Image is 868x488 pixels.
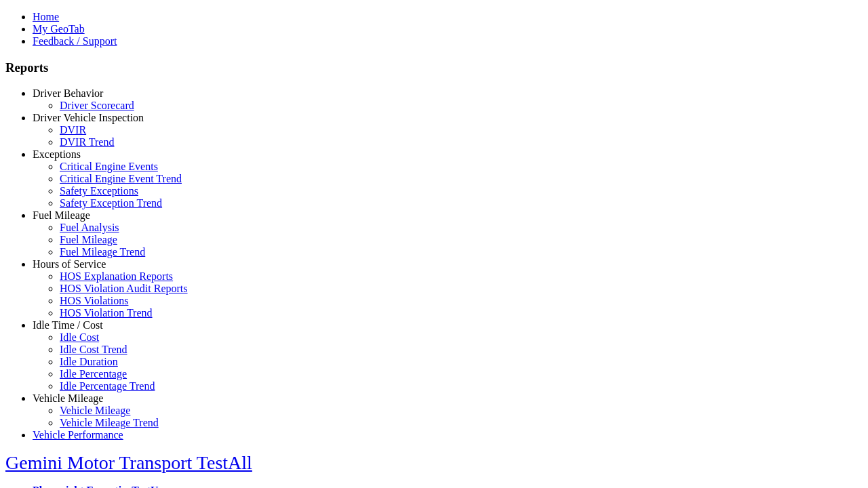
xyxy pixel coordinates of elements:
[33,148,81,160] a: Exceptions
[33,429,123,441] a: Vehicle Performance
[33,258,106,270] a: Hours of Service
[33,112,144,123] a: Driver Vehicle Inspection
[60,405,130,416] a: Vehicle Mileage
[60,222,119,233] a: Fuel Analysis
[60,100,134,111] a: Driver Scorecard
[60,307,153,319] a: HOS Violation Trend
[33,87,103,99] a: Driver Behavior
[60,283,188,294] a: HOS Violation Audit Reports
[60,368,127,380] a: Idle Percentage
[60,380,155,392] a: Idle Percentage Trend
[60,270,173,282] a: HOS Explanation Reports
[60,185,138,197] a: Safety Exceptions
[33,11,59,22] a: Home
[5,452,252,473] a: Gemini Motor Transport TestAll
[33,209,90,221] a: Fuel Mileage
[33,35,117,47] a: Feedback / Support
[33,319,103,331] a: Idle Time / Cost
[5,60,863,75] h3: Reports
[33,392,103,404] a: Vehicle Mileage
[60,331,99,343] a: Idle Cost
[60,161,158,172] a: Critical Engine Events
[60,295,128,306] a: HOS Violations
[60,417,159,428] a: Vehicle Mileage Trend
[60,344,127,355] a: Idle Cost Trend
[60,197,162,209] a: Safety Exception Trend
[60,173,182,184] a: Critical Engine Event Trend
[60,234,117,245] a: Fuel Mileage
[60,124,86,136] a: DVIR
[33,23,85,35] a: My GeoTab
[60,246,145,258] a: Fuel Mileage Trend
[60,356,118,367] a: Idle Duration
[60,136,114,148] a: DVIR Trend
